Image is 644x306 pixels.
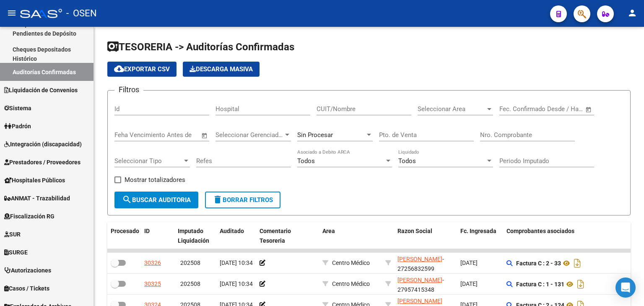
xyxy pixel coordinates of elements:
[4,122,31,131] span: Padrón
[205,192,280,208] button: Borrar Filtros
[4,104,31,113] span: Sistema
[397,277,442,283] span: [PERSON_NAME]
[418,105,486,113] span: Seleccionar Area
[332,259,370,266] span: Centro Médico
[534,105,575,113] input: End date
[7,8,17,18] mat-icon: menu
[506,228,574,234] span: Comprobantes asociados
[516,281,564,288] strong: Factura C : 1 - 131
[178,228,209,244] span: Imputado Liquidación
[394,222,457,250] datatable-header-cell: Razon Social
[460,280,478,287] span: [DATE]
[114,64,124,74] mat-icon: cloud_download
[174,222,216,250] datatable-header-cell: Imputado Liquidación
[180,280,200,287] span: 202508
[4,194,70,203] span: ANMAT - Trazabilidad
[114,157,182,165] span: Seleccionar Tipo
[114,84,143,96] h3: Filtros
[107,41,294,53] span: TESORERIA -> Auditorías Confirmadas
[460,259,478,266] span: [DATE]
[572,257,583,270] i: Descargar documento
[66,4,97,23] span: - OSEN
[256,222,319,250] datatable-header-cell: Comentario Tesoreria
[180,259,200,266] span: 202508
[4,248,28,257] span: SURGE
[144,228,150,234] span: ID
[144,258,161,268] div: 30326
[503,222,629,250] datatable-header-cell: Comprobantes asociados
[319,222,382,250] datatable-header-cell: Area
[190,65,253,73] span: Descarga Masiva
[111,228,139,234] span: Procesado
[332,280,370,287] span: Centro Médico
[107,222,141,250] datatable-header-cell: Procesado
[627,8,637,18] mat-icon: person
[114,192,198,208] button: Buscar Auditoria
[144,279,161,289] div: 30325
[260,228,291,244] span: Comentario Tesoreria
[4,158,80,167] span: Prestadores / Proveedores
[397,254,454,272] div: - 27256832599
[183,62,260,77] app-download-masive: Descarga masiva de comprobantes (adjuntos)
[4,86,78,95] span: Liquidación de Convenios
[107,62,177,77] button: Exportar CSV
[297,157,315,165] span: Todos
[398,157,416,165] span: Todos
[297,131,333,139] span: Sin Procesar
[183,62,260,77] button: Descarga Masiva
[460,228,496,234] span: Fc. Ingresada
[575,277,586,291] i: Descargar documento
[457,222,503,250] datatable-header-cell: Fc. Ingresada
[216,222,256,250] datatable-header-cell: Auditado
[141,222,174,250] datatable-header-cell: ID
[122,194,132,205] mat-icon: search
[4,140,82,149] span: Integración (discapacidad)
[516,260,561,267] strong: Factura C : 2 - 33
[4,266,51,275] span: Autorizaciones
[584,105,594,114] button: Open calendar
[220,228,244,234] span: Auditado
[220,259,253,266] span: [DATE] 10:34
[615,277,636,298] div: Open Intercom Messenger
[213,196,273,204] span: Borrar Filtros
[397,275,454,293] div: - 27957415348
[216,131,283,139] span: Seleccionar Gerenciador
[4,230,21,239] span: SUR
[322,228,335,234] span: Area
[4,212,55,221] span: Fiscalización RG
[397,228,432,234] span: Razon Social
[114,65,170,73] span: Exportar CSV
[4,284,49,293] span: Casos / Tickets
[122,196,191,204] span: Buscar Auditoria
[499,105,527,113] input: Start date
[4,176,65,185] span: Hospitales Públicos
[125,175,185,185] span: Mostrar totalizadores
[213,194,223,205] mat-icon: delete
[397,256,442,262] span: [PERSON_NAME]
[220,280,253,287] span: [DATE] 10:34
[200,131,210,140] button: Open calendar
